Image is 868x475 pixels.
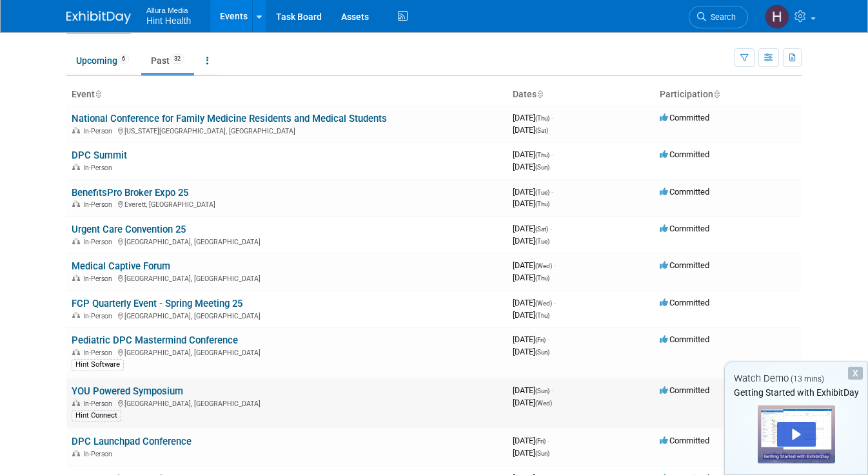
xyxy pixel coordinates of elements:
th: Participation [655,84,802,106]
span: [DATE] [513,298,556,307]
span: - [554,260,556,270]
a: National Conference for Family Medicine Residents and Medical Students [72,113,387,124]
a: Search [689,6,748,28]
a: Medical Captive Forum [72,260,170,272]
span: (Sat) [535,127,548,134]
span: (Tue) [535,238,549,245]
img: In-Person Event [72,164,80,170]
span: [DATE] [513,150,553,159]
span: [DATE] [513,347,549,356]
div: Hint Software [72,359,124,371]
span: (Wed) [535,300,552,307]
a: Urgent Care Convention 25 [72,224,186,235]
span: In-Person [83,312,116,320]
a: Past32 [141,48,194,73]
div: Getting Started with ExhibitDay [725,386,867,399]
span: Committed [660,260,709,270]
div: [GEOGRAPHIC_DATA], [GEOGRAPHIC_DATA] [72,310,502,320]
a: Sort by Event Name [95,89,101,99]
span: In-Person [83,349,116,357]
span: (Wed) [535,400,552,407]
div: Hint Connect [72,410,121,422]
a: DPC Launchpad Conference [72,436,192,447]
div: Everett, [GEOGRAPHIC_DATA] [72,199,502,209]
span: Committed [660,385,709,395]
div: Play [777,422,816,447]
span: 6 [118,54,129,64]
span: Committed [660,436,709,445]
span: (Wed) [535,262,552,269]
div: [US_STATE][GEOGRAPHIC_DATA], [GEOGRAPHIC_DATA] [72,125,502,135]
img: ExhibitDay [66,11,131,24]
span: Committed [660,224,709,233]
span: Allura Media [146,3,191,16]
img: In-Person Event [72,275,80,281]
span: - [550,224,552,233]
div: [GEOGRAPHIC_DATA], [GEOGRAPHIC_DATA] [72,273,502,283]
img: In-Person Event [72,450,80,456]
span: Hint Health [146,15,191,26]
span: - [554,298,556,307]
a: YOU Powered Symposium [72,385,183,397]
span: (Sun) [535,450,549,457]
span: (Sat) [535,226,548,233]
span: (Fri) [535,336,546,344]
th: Event [66,84,508,106]
span: 32 [170,54,184,64]
span: [DATE] [513,398,552,407]
span: (Thu) [535,200,549,208]
span: In-Person [83,164,116,172]
span: - [547,334,549,344]
img: In-Person Event [72,312,80,318]
img: In-Person Event [72,349,80,355]
span: [DATE] [513,260,556,270]
span: [DATE] [513,187,553,197]
span: Committed [660,334,709,344]
span: (Sun) [535,164,549,171]
span: [DATE] [513,224,552,233]
div: [GEOGRAPHIC_DATA], [GEOGRAPHIC_DATA] [72,236,502,246]
span: Committed [660,150,709,159]
div: [GEOGRAPHIC_DATA], [GEOGRAPHIC_DATA] [72,347,502,357]
a: FCP Quarterly Event - Spring Meeting 25 [72,298,242,309]
span: [DATE] [513,162,549,171]
span: - [551,385,553,395]
span: Search [706,12,736,22]
span: (Thu) [535,275,549,282]
img: In-Person Event [72,238,80,244]
span: (Tue) [535,189,549,196]
div: [GEOGRAPHIC_DATA], [GEOGRAPHIC_DATA] [72,398,502,408]
a: Upcoming6 [66,48,139,73]
span: Committed [660,113,709,122]
span: [DATE] [513,113,553,122]
span: [DATE] [513,125,548,135]
span: [DATE] [513,273,549,282]
span: (13 mins) [791,374,824,383]
a: Pediatric DPC Mastermind Conference [72,334,238,346]
span: Committed [660,298,709,307]
th: Dates [508,84,655,106]
span: In-Person [83,275,116,283]
a: BenefitsPro Broker Expo 25 [72,187,188,199]
span: (Thu) [535,151,549,159]
img: In-Person Event [72,200,80,207]
span: - [551,150,553,159]
span: [DATE] [513,436,549,445]
div: Watch Demo [725,372,867,385]
a: Sort by Start Date [537,89,543,99]
span: [DATE] [513,199,549,208]
span: [DATE] [513,236,549,246]
span: Committed [660,187,709,197]
span: [DATE] [513,310,549,320]
span: In-Person [83,400,116,408]
span: (Sun) [535,349,549,356]
a: DPC Summit [72,150,127,161]
div: Dismiss [848,367,863,380]
span: [DATE] [513,448,549,458]
span: [DATE] [513,334,549,344]
span: - [547,436,549,445]
span: In-Person [83,200,116,209]
img: Haley Wilson [765,5,789,29]
span: - [551,113,553,122]
span: - [551,187,553,197]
